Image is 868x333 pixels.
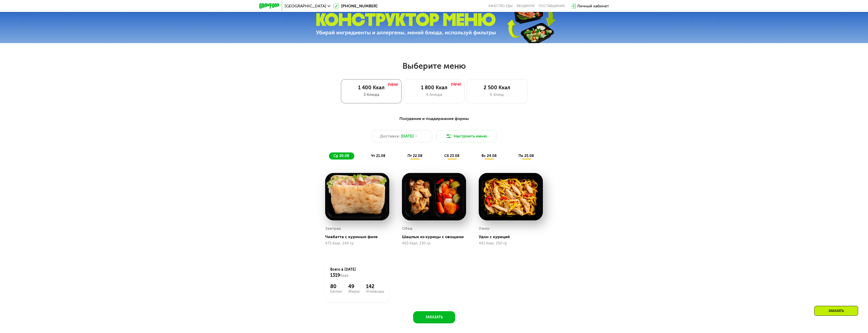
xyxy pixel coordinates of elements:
[330,283,342,289] div: 80
[330,272,340,278] span: 1319
[16,61,852,71] h2: Выберите меню
[334,154,349,158] span: ср 20.08
[325,241,389,246] div: 475 Ккал, 240 гр
[539,4,565,8] div: поставщикам
[401,133,414,139] span: [DATE]
[472,84,522,91] div: 2 500 Ккал
[325,234,393,239] div: Чиабатта с куриным филе
[325,225,341,232] div: Завтрак
[284,116,584,122] div: Похудение и поддержание формы
[330,289,342,293] div: Белки
[402,241,466,246] div: 403 Ккал, 230 гр
[488,4,513,8] a: Качество еды
[577,3,609,9] div: Личный кабинет
[413,311,455,323] button: Заказать
[519,154,534,158] span: пн 25.08
[348,289,360,293] div: Жиры
[479,225,490,232] div: Ужин
[408,154,422,158] span: пт 22.08
[517,4,534,8] a: Вендинги
[402,225,413,232] div: Обед
[814,306,858,316] div: Заказать
[479,241,543,246] div: 441 Ккал, 250 гр
[380,133,400,139] span: Доставка:
[409,84,459,91] div: 1 800 Ккал
[333,3,377,9] a: [PHONE_NUMBER]
[409,92,459,98] div: 4 блюда
[444,154,459,158] span: сб 23.08
[348,283,360,289] div: 49
[366,289,384,293] div: Углеводы
[402,234,470,239] div: Шашлык из курицы с овощами
[436,130,497,142] button: Настроить меню
[285,4,326,8] span: [GEOGRAPHIC_DATA]
[479,234,547,239] div: Удон с курицей
[340,273,348,278] span: Ккал
[472,92,522,98] div: 6 блюд
[330,267,384,278] div: Всего в [DATE]
[482,154,497,158] span: вс 24.08
[346,92,396,98] div: 3 блюда
[366,283,384,289] div: 142
[371,154,385,158] span: чт 21.08
[346,84,396,91] div: 1 400 Ккал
